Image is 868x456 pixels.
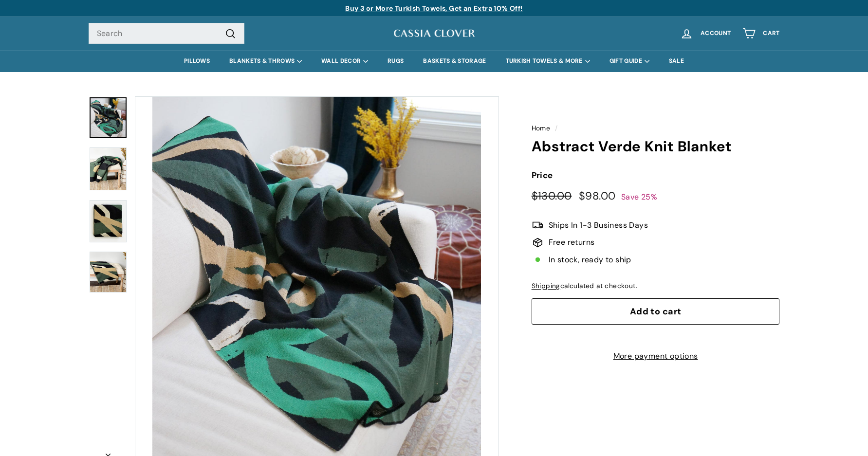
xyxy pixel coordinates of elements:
img: Abstract Verde Knit Blanket [90,200,127,242]
span: Account [701,30,731,36]
a: RUGS [378,50,413,72]
span: Cart [763,30,779,36]
a: BASKETS & STORAGE [413,50,496,72]
button: Add to cart [532,298,780,325]
a: Shipping [532,282,560,290]
label: Price [532,169,780,182]
a: Abstract Verde Knit Blanket [90,97,127,138]
summary: TURKISH TOWELS & MORE [496,50,600,72]
h1: Abstract Verde Knit Blanket [532,139,780,155]
input: Search [89,23,244,44]
span: Add to cart [630,306,682,317]
a: Cart [737,19,785,48]
div: Primary [69,50,799,72]
a: Buy 3 or More Turkish Towels, Get an Extra 10% Off! [345,4,522,13]
a: Green and black patterned blanket draped over a wooden chair with a vase in the background. [90,147,127,191]
span: / [553,124,560,132]
span: Ships In 1-3 Business Days [549,219,648,232]
nav: breadcrumbs [532,123,780,134]
span: Save 25% [621,192,657,202]
summary: BLANKETS & THROWS [220,50,312,72]
a: SALE [659,50,694,72]
span: In stock, ready to ship [549,254,631,266]
a: PILLOWS [174,50,220,72]
span: Free returns [549,236,595,249]
span: $98.00 [579,189,615,203]
summary: GIFT GUIDE [600,50,659,72]
img: Abstract Verde Knit Blanket [90,252,127,292]
a: Account [674,19,737,48]
a: More payment options [532,350,780,363]
div: calculated at checkout. [532,281,780,292]
summary: WALL DECOR [312,50,378,72]
span: $130.00 [532,189,572,203]
a: Home [532,124,551,132]
img: Green and black patterned blanket draped over a wooden chair with a vase in the background. [90,147,127,190]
